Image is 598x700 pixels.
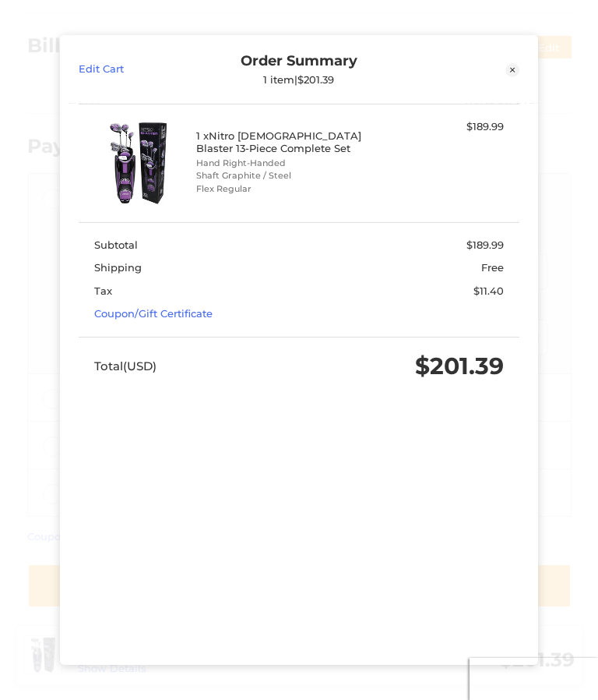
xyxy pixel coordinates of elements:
[196,129,397,155] h4: 1 x Nitro [DEMOGRAPHIC_DATA] Blaster 13-Piece Complete Set
[402,119,505,135] div: $189.99
[196,182,397,196] li: Flex Regular
[94,239,138,251] span: Subtotal
[473,285,504,297] span: $11.40
[415,352,504,380] span: $201.39
[466,239,504,251] span: $189.99
[189,73,410,86] div: 1 item | $201.39
[94,359,157,373] span: Total (USD)
[196,157,397,170] li: Hand Right-Handed
[94,261,142,274] span: Shipping
[196,169,397,182] li: Shaft Graphite / Steel
[189,52,410,87] div: Order Summary
[470,658,598,700] iframe: Google Customer Reviews
[94,307,213,320] a: Coupon/Gift Certificate
[79,52,188,87] a: Edit Cart
[481,261,504,274] span: Free
[94,285,112,297] span: Tax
